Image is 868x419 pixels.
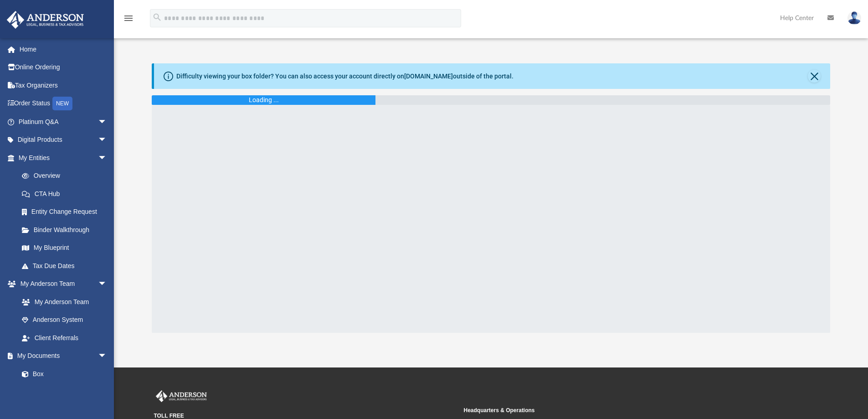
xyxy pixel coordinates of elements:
[52,97,72,110] div: NEW
[13,383,116,401] a: Meeting Minutes
[6,76,121,94] a: Tax Organizers
[152,12,162,22] i: search
[6,113,121,131] a: Platinum Q&Aarrow_drop_down
[98,347,116,366] span: arrow_drop_down
[6,347,116,365] a: My Documentsarrow_drop_down
[154,390,209,402] img: Anderson Advisors Platinum Portal
[6,131,121,149] a: Digital Productsarrow_drop_down
[847,11,861,25] img: User Pic
[404,72,453,80] a: [DOMAIN_NAME]
[98,149,116,167] span: arrow_drop_down
[123,17,134,24] a: menu
[13,257,121,275] a: Tax Due Dates
[98,275,116,294] span: arrow_drop_down
[4,11,87,29] img: Anderson Advisors Platinum Portal
[13,239,116,257] a: My Blueprint
[464,406,767,414] small: Headquarters & Operations
[13,329,116,347] a: Client Referrals
[13,203,121,221] a: Entity Change Request
[13,365,112,383] a: Box
[123,13,134,24] i: menu
[13,221,121,239] a: Binder Walkthrough
[6,275,116,293] a: My Anderson Teamarrow_drop_down
[6,58,121,77] a: Online Ordering
[13,167,121,185] a: Overview
[13,293,112,311] a: My Anderson Team
[6,149,121,167] a: My Entitiesarrow_drop_down
[6,40,121,58] a: Home
[98,113,116,131] span: arrow_drop_down
[6,94,121,113] a: Order StatusNEW
[249,95,279,105] div: Loading ...
[176,72,514,81] div: Difficulty viewing your box folder? You can also access your account directly on outside of the p...
[808,70,821,83] button: Close
[13,185,121,203] a: CTA Hub
[98,131,116,150] span: arrow_drop_down
[13,311,116,329] a: Anderson System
